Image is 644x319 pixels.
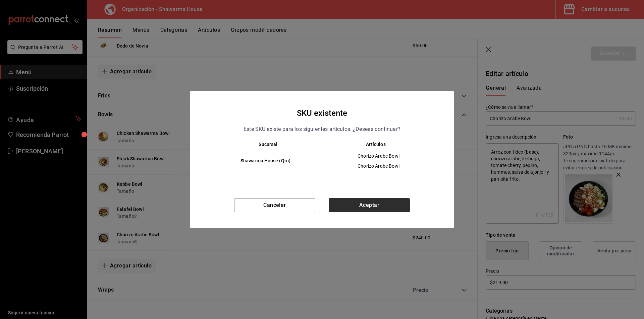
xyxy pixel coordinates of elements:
[322,142,440,147] th: Artículos
[328,153,429,159] span: Chorizo Arabe Bowl
[329,198,410,212] button: Aceptar
[214,157,317,165] h6: Shawarma House (Qro)
[234,198,315,212] button: Cancelar
[328,163,429,169] span: Chorizo Arabe Bowl
[244,125,400,134] p: Este SKU existe para los siguientes articulos. ¿Deseas continuar?
[204,142,322,147] th: Sucursal
[297,107,347,119] h4: SKU existente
